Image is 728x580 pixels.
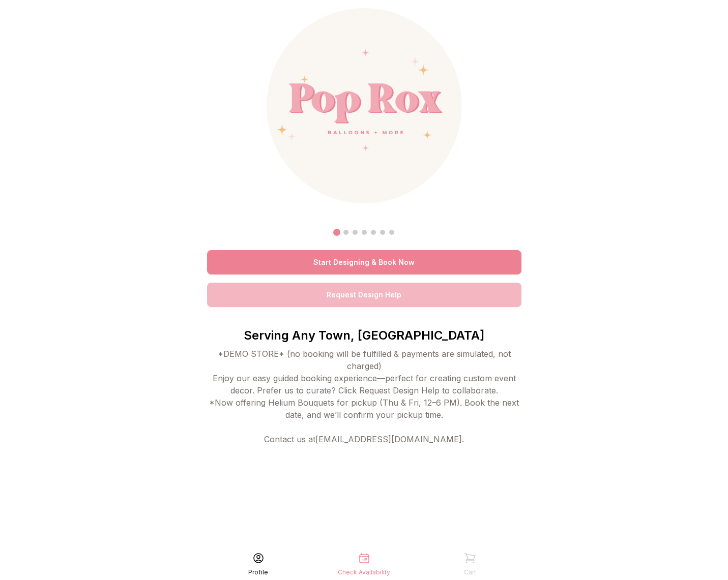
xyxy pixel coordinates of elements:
a: Start Designing & Book Now [207,250,521,274]
a: [EMAIL_ADDRESS][DOMAIN_NAME] [315,434,462,444]
a: Request Design Help [207,283,521,307]
p: Serving Any Town, [GEOGRAPHIC_DATA] [207,327,521,344]
div: Check Availability [338,568,390,576]
div: Profile [248,568,268,576]
div: *DEMO STORE* (no booking will be fulfilled & payments are simulated, not charged) Enjoy our easy ... [207,348,521,445]
div: Cart [464,568,476,576]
